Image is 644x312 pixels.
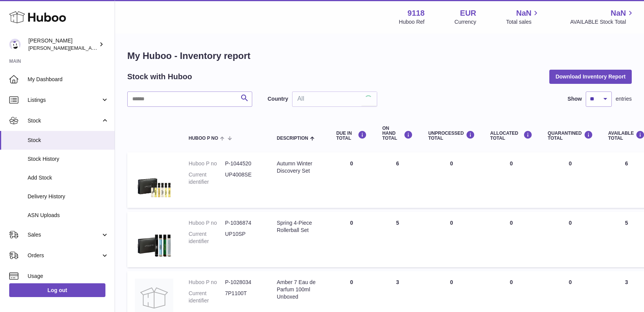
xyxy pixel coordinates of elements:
td: 0 [483,212,540,267]
td: 0 [421,152,483,208]
img: freddie.sawkins@czechandspeake.com [9,39,21,50]
h2: Stock with Huboo [127,72,192,82]
dd: UP10SP [225,230,261,245]
span: Huboo P no [189,136,218,141]
span: Stock [28,117,101,124]
div: Huboo Ref [399,18,425,26]
span: Listings [28,96,101,104]
span: Usage [28,273,109,280]
span: NaN [611,8,626,18]
div: ON HAND Total [382,126,413,141]
span: Stock History [28,155,109,163]
a: NaN Total sales [506,8,540,26]
label: Show [568,95,582,103]
span: 0 [569,279,572,285]
span: [PERSON_NAME][EMAIL_ADDRESS][PERSON_NAME][DOMAIN_NAME] [28,45,195,51]
div: QUARANTINED Total [548,131,593,141]
span: Orders [28,252,101,259]
div: ALLOCATED Total [490,131,532,141]
td: 0 [421,212,483,267]
td: 6 [375,152,421,208]
a: NaN AVAILABLE Stock Total [570,8,635,26]
h1: My Huboo - Inventory report [127,50,632,62]
img: product image [135,160,173,198]
td: 0 [329,212,375,267]
span: Add Stock [28,174,109,181]
dd: P-1036874 [225,219,261,227]
span: 0 [569,220,572,226]
span: My Dashboard [28,76,109,83]
div: DUE IN TOTAL [336,131,367,141]
strong: 9118 [407,8,425,18]
div: Autumn Winter Discovery Set [277,160,321,175]
span: ASN Uploads [28,212,109,219]
div: UNPROCESSED Total [428,131,475,141]
div: Currency [455,18,476,26]
dt: Current identifier [189,290,225,304]
td: 5 [375,212,421,267]
span: Description [277,136,308,141]
div: [PERSON_NAME] [28,37,97,52]
dt: Huboo P no [189,279,225,286]
div: Amber 7 Eau de Parfum 100ml Unboxed [277,279,321,301]
span: NaN [516,8,531,18]
img: product image [135,219,173,258]
span: Total sales [506,18,540,26]
span: Stock [28,137,109,144]
a: Log out [9,283,105,297]
span: entries [616,95,632,103]
span: Sales [28,231,101,238]
label: Country [268,95,288,103]
div: Spring 4-Piece Rollerball Set [277,219,321,234]
dd: P-1044520 [225,160,261,167]
strong: EUR [460,8,476,18]
dt: Current identifier [189,230,225,245]
dt: Current identifier [189,171,225,186]
dd: UP4008SE [225,171,261,186]
dd: 7P1100T [225,290,261,304]
button: Download Inventory Report [549,70,632,83]
dt: Huboo P no [189,160,225,167]
dd: P-1028034 [225,279,261,286]
td: 0 [483,152,540,208]
span: AVAILABLE Stock Total [570,18,635,26]
dt: Huboo P no [189,219,225,227]
span: Delivery History [28,193,109,200]
span: 0 [569,160,572,167]
td: 0 [329,152,375,208]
